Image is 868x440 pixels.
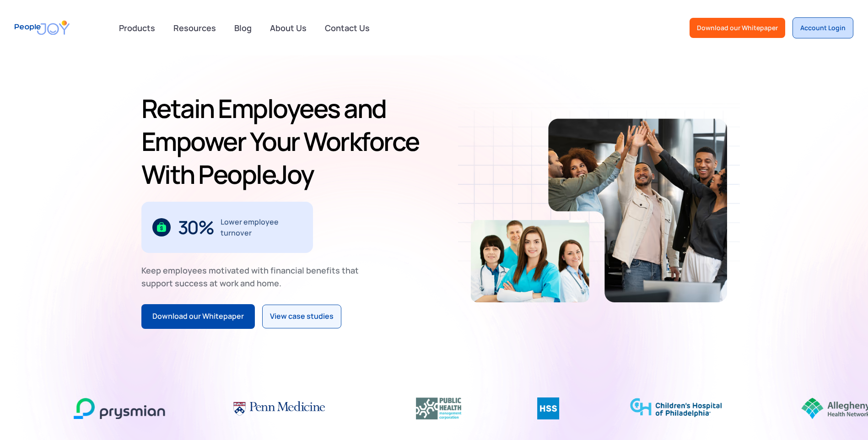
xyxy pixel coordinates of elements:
[152,311,244,322] div: Download our Whitepaper
[270,311,334,322] div: View case studies
[690,18,785,38] a: Download our Whitepaper
[262,305,341,328] a: View case studies
[141,264,367,290] div: Keep employees motivated with financial benefits that support success at work and home.
[141,92,431,191] h1: Retain Employees and Empower Your Workforce With PeopleJoy
[471,220,589,302] img: Retain-Employees-PeopleJoy
[548,118,727,302] img: Retain-Employees-PeopleJoy
[697,23,778,32] div: Download our Whitepaper
[178,220,214,235] div: 30%
[141,202,313,253] div: 3 / 3
[221,216,302,238] div: Lower employee turnover
[113,19,161,37] div: Products
[793,17,853,38] a: Account Login
[229,18,257,38] a: Blog
[15,15,70,41] a: home
[319,18,375,38] a: Contact Us
[264,18,312,38] a: About Us
[168,18,221,38] a: Resources
[800,23,846,32] div: Account Login
[141,304,255,329] a: Download our Whitepaper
